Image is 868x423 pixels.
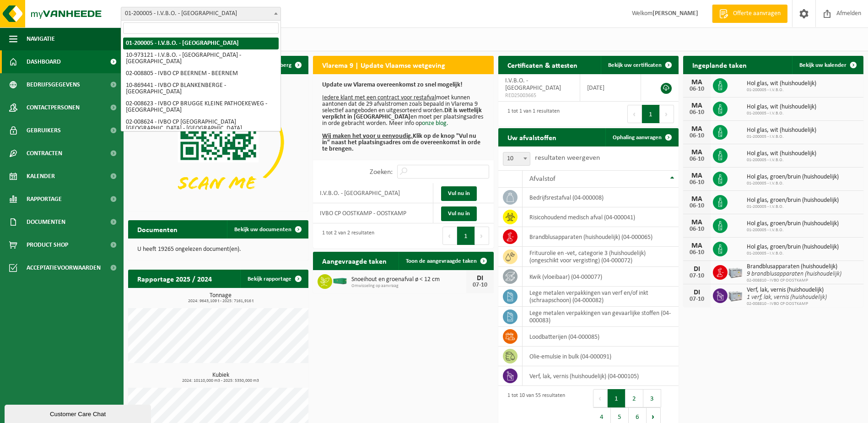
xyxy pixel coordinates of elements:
[27,50,61,73] span: Dashboard
[123,116,279,135] li: 02-008624 - IVBO CP [GEOGRAPHIC_DATA] [GEOGRAPHIC_DATA] - [GEOGRAPHIC_DATA]
[123,80,279,98] li: 10-869441 - IVBO CP BLANKENBERGE - [GEOGRAPHIC_DATA]
[234,227,291,233] span: Bekijk uw documenten
[799,62,846,68] span: Bekijk uw kalender
[351,283,466,289] span: Omwisseling op aanvraag
[688,172,706,179] div: MA
[332,277,348,285] img: HK-XC-30-GN-00
[747,271,841,277] i: 9 brandblusapparaten (huishoudelijk)
[503,152,530,165] span: 10
[503,152,530,166] span: 10
[322,81,463,88] b: Update uw Vlarema overeenkomst zo snel mogelijk!
[601,56,678,74] a: Bekijk uw certificaten
[322,133,480,152] b: Klik op de knop "Vul nu in" naast het plaatsingsadres om de overeenkomst in orde te brengen.
[747,287,827,294] span: Verf, lak, vernis (huishoudelijk)
[123,38,279,49] li: 01-200005 - I.V.B.O. - [GEOGRAPHIC_DATA]
[27,211,65,233] span: Documenten
[523,347,679,366] td: olie-emulsie in bulk (04-000091)
[27,96,80,119] span: Contactpersonen
[688,125,706,133] div: MA
[613,135,662,141] span: Ophaling aanvragen
[322,133,413,140] u: Wij maken het voor u eenvoudig.
[688,102,706,109] div: MA
[313,252,396,270] h2: Aangevraagde taken
[747,278,841,283] span: 02-008810 - IVBO CP OOSTKAMP
[642,105,660,123] button: 1
[27,165,55,188] span: Kalender
[625,389,643,407] button: 2
[747,150,816,157] span: Hol glas, wit (huishoudelijk)
[747,197,839,204] span: Hol glas, groen/bruin (huishoudelijk)
[747,174,839,181] span: Hol glas, groen/bruin (huishoudelijk)
[128,74,308,210] img: Download de VHEPlus App
[683,56,756,74] h2: Ingeplande taken
[523,307,679,327] td: lege metalen verpakkingen van gevaarlijke stoffen (04-000083)
[652,10,698,17] strong: [PERSON_NAME]
[605,128,678,146] a: Ophaling aanvragen
[535,154,600,162] label: resultaten weergeven
[523,227,679,247] td: brandblusapparaten (huishoudelijk) (04-000065)
[688,289,706,296] div: DI
[523,207,679,227] td: risicohoudend medisch afval (04-000041)
[747,228,839,233] span: 01-200005 - I.V.B.O.
[747,134,816,140] span: 01-200005 - I.V.B.O.
[523,267,679,287] td: kwik (vloeibaar) (04-000077)
[128,270,221,287] h2: Rapportage 2025 / 2024
[747,127,816,134] span: Hol glas, wit (huishoudelijk)
[523,287,679,307] td: lege metalen verpakkingen van verf en/of inkt (schraapschoon) (04-000082)
[593,389,608,407] button: Previous
[313,56,454,74] h2: Vlarema 9 | Update Vlaamse wetgeving
[27,119,61,142] span: Gebruikers
[688,273,706,279] div: 07-10
[322,107,482,120] b: Dit is wettelijk verplicht in [GEOGRAPHIC_DATA]
[747,103,816,111] span: Hol glas, wit (huishoudelijk)
[123,98,279,116] li: 02-008623 - IVBO CP BRUGGE KLEINE PATHOEKEWEG - [GEOGRAPHIC_DATA]
[728,287,743,303] img: PB-LB-0680-HPE-GY-11
[688,179,706,186] div: 06-10
[505,77,561,92] span: I.V.B.O. - [GEOGRAPHIC_DATA]
[399,252,493,270] a: Toon de aangevraagde taken
[688,203,706,209] div: 06-10
[523,247,679,267] td: frituurolie en -vet, categorie 3 (huishoudelijk) (ongeschikt voor vergisting) (04-000072)
[747,87,816,93] span: 01-200005 - I.V.B.O.
[137,246,299,253] p: U heeft 19265 ongelezen document(en).
[731,9,783,18] span: Offerte aanvragen
[747,80,816,87] span: Hol glas, wit (huishoudelijk)
[498,128,566,146] h2: Uw afvalstoffen
[688,226,706,233] div: 06-10
[133,372,308,383] h3: Kubiek
[627,105,642,123] button: Previous
[503,104,560,124] div: 1 tot 1 van 1 resultaten
[747,157,816,163] span: 01-200005 - I.V.B.O.
[523,366,679,386] td: verf, lak, vernis (huishoudelijk) (04-000105)
[5,403,153,423] iframe: chat widget
[123,49,279,68] li: 10-973121 - I.V.B.O. - [GEOGRAPHIC_DATA] - [GEOGRAPHIC_DATA]
[27,233,68,256] span: Product Shop
[471,282,489,288] div: 07-10
[523,188,679,207] td: bedrijfsrestafval (04-000008)
[688,296,706,303] div: 07-10
[128,220,187,238] h2: Documenten
[313,203,433,223] td: IVBO CP OOSTKAMP - OOSTKAMP
[523,327,679,347] td: loodbatterijen (04-000085)
[121,7,281,21] span: 01-200005 - I.V.B.O. - BRUGGE
[688,156,706,163] div: 06-10
[688,109,706,116] div: 06-10
[322,82,484,152] p: moet kunnen aantonen dat de 29 afvalstromen zoals bepaald in Vlarema 9 selectief aangeboden en ui...
[27,256,101,279] span: Acceptatievoorwaarden
[580,74,641,102] td: [DATE]
[457,227,475,245] button: 1
[712,5,787,23] a: Offerte aanvragen
[27,188,62,211] span: Rapportage
[747,181,839,186] span: 01-200005 - I.V.B.O.
[264,56,307,74] button: Verberg
[688,249,706,256] div: 06-10
[747,220,839,228] span: Hol glas, groen/bruin (huishoudelijk)
[498,56,587,74] h2: Certificaten & attesten
[441,206,477,221] a: Vul nu in
[747,251,839,256] span: 01-200005 - I.V.B.O.
[792,56,863,74] a: Bekijk uw kalender
[442,227,457,245] button: Previous
[747,301,827,307] span: 02-008810 - IVBO CP OOSTKAMP
[27,27,55,50] span: Navigatie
